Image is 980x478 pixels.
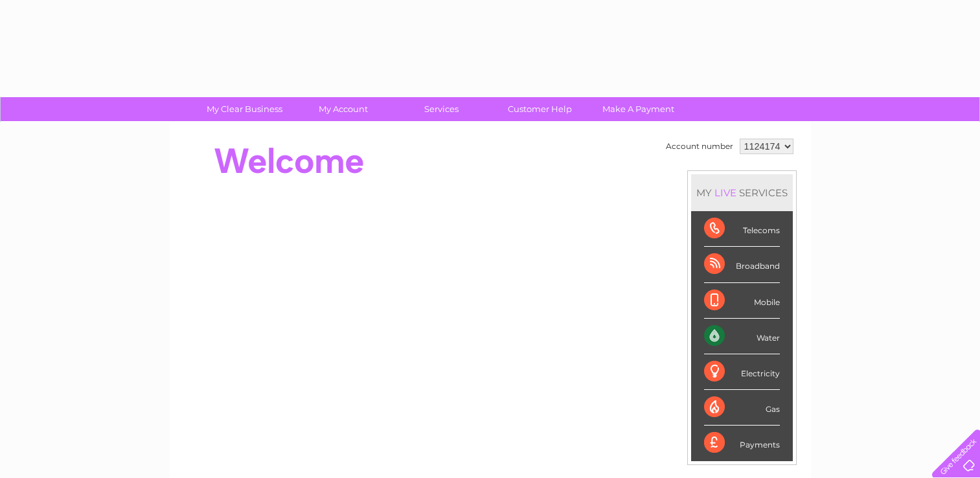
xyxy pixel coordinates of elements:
[388,97,495,121] a: Services
[704,354,780,390] div: Electricity
[704,426,780,461] div: Payments
[191,97,298,121] a: My Clear Business
[704,283,780,319] div: Mobile
[704,211,780,247] div: Telecoms
[663,135,736,157] td: Account number
[486,97,593,121] a: Customer Help
[290,97,396,121] a: My Account
[712,187,739,199] div: LIVE
[704,390,780,426] div: Gas
[704,319,780,354] div: Water
[691,174,793,211] div: MY SERVICES
[585,97,692,121] a: Make A Payment
[704,247,780,282] div: Broadband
